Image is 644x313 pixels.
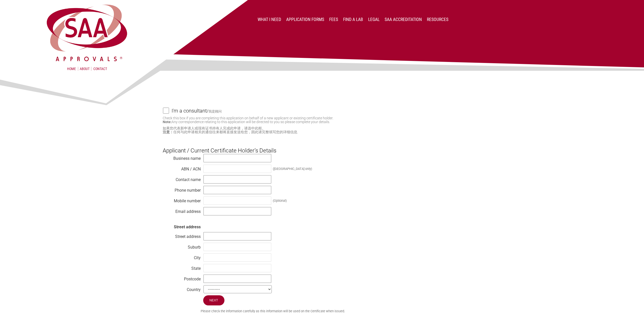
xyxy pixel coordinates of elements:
[203,295,224,305] input: Next
[163,126,482,134] small: 如果您代表新申请人或现有证书持有人完成此申请，请选中此框。 任何与此申请相关的通信往来都将直接发送给您，因此请完整填写您的详细信息.
[343,17,363,22] a: Find a lab
[163,139,482,154] h3: Applicant / Current Certificate Holder’s Details
[172,108,482,114] label: /
[209,109,222,113] small: 我是顾问
[163,265,201,270] div: State
[163,116,333,124] small: Check this box if you are completing this application on behalf of a new applicant or existing ce...
[368,17,380,22] a: Legal
[172,105,207,116] h4: I'm a consultant
[385,17,422,22] a: SAA Accreditation
[163,155,201,160] div: Business name
[329,17,338,22] a: Fees
[273,167,312,171] div: ([GEOGRAPHIC_DATA] only)
[163,187,201,192] div: Phone number
[45,3,129,63] img: SAA Approvals
[427,17,448,22] a: Resources
[163,120,172,124] strong: Note:
[163,130,173,134] strong: 注意：
[258,17,281,22] a: What I Need
[163,165,201,170] div: ABN / ACN
[163,197,201,202] div: Mobile number
[163,286,201,291] div: Country
[93,67,107,71] a: Contact
[163,254,201,259] div: City
[67,67,76,71] a: Home
[78,67,91,71] a: About
[163,176,201,181] div: Contact name
[163,275,201,280] div: Postcode
[174,225,201,229] strong: Street address
[163,243,201,249] div: Suburb
[163,208,201,213] div: Email address
[273,199,287,203] div: (Optional)
[286,17,324,22] a: Application Forms
[163,233,201,238] div: Street address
